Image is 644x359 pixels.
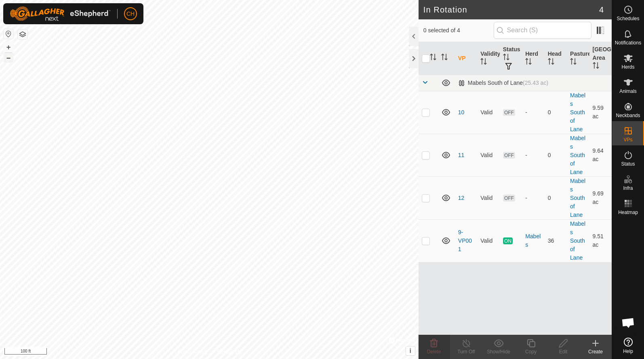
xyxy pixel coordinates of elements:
[618,210,638,215] span: Heatmap
[480,59,487,66] p-sorticon: Activate to sort
[525,59,532,66] p-sorticon: Activate to sort
[423,26,494,35] span: 0 selected of 4
[593,63,599,70] p-sorticon: Activate to sort
[525,108,541,117] div: -
[579,348,612,355] div: Create
[4,42,13,52] button: +
[599,4,604,16] span: 4
[503,109,515,116] span: OFF
[522,42,544,75] th: Herd
[623,137,632,142] span: VPs
[623,186,633,191] span: Infra
[423,5,599,15] h2: In Rotation
[612,334,644,357] a: Help
[570,178,585,218] a: Mabels South of Lane
[503,195,515,202] span: OFF
[523,80,548,86] span: (25.43 ac)
[441,55,448,61] p-sorticon: Activate to sort
[410,347,411,354] span: i
[406,346,415,355] button: i
[567,42,589,75] th: Pasture
[450,348,482,355] div: Turn Off
[427,349,441,355] span: Delete
[570,92,585,132] a: Mabels South of Lane
[4,29,13,39] button: Reset Map
[589,219,612,262] td: 9.51 ac
[477,134,499,176] td: Valid
[503,237,513,244] span: ON
[18,29,27,39] button: Map Layers
[503,152,515,159] span: OFF
[217,349,241,356] a: Contact Us
[525,232,541,249] div: Mabels
[430,55,436,61] p-sorticon: Activate to sort
[545,91,567,134] td: 0
[10,6,111,21] img: Gallagher Logo
[545,42,567,75] th: Head
[477,91,499,134] td: Valid
[616,311,640,335] div: Open chat
[589,134,612,176] td: 9.64 ac
[525,194,541,202] div: -
[458,80,548,86] div: Mabels South of Lane
[477,42,499,75] th: Validity
[589,42,612,75] th: [GEOGRAPHIC_DATA] Area
[621,162,635,166] span: Status
[570,135,585,175] a: Mabels South of Lane
[570,220,585,261] a: Mabels South of Lane
[545,219,567,262] td: 36
[494,22,591,39] input: Search (S)
[570,59,577,66] p-sorticon: Activate to sort
[547,348,579,355] div: Edit
[525,151,541,160] div: -
[503,55,509,61] p-sorticon: Activate to sort
[4,53,13,63] button: –
[477,176,499,219] td: Valid
[617,16,639,21] span: Schedules
[477,219,499,262] td: Valid
[458,195,465,201] a: 12
[619,89,637,94] span: Animals
[623,349,633,354] span: Help
[455,42,477,75] th: VP
[126,10,135,18] span: CH
[589,91,612,134] td: 9.59 ac
[548,59,554,66] p-sorticon: Activate to sort
[545,176,567,219] td: 0
[458,152,465,158] a: 11
[545,134,567,176] td: 0
[589,176,612,219] td: 9.69 ac
[177,349,208,356] a: Privacy Policy
[458,109,465,115] a: 10
[616,113,640,118] span: Neckbands
[621,65,634,69] span: Herds
[482,348,515,355] div: Show/Hide
[458,229,472,252] a: 9-VP001
[500,42,522,75] th: Status
[615,40,641,45] span: Notifications
[515,348,547,355] div: Copy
